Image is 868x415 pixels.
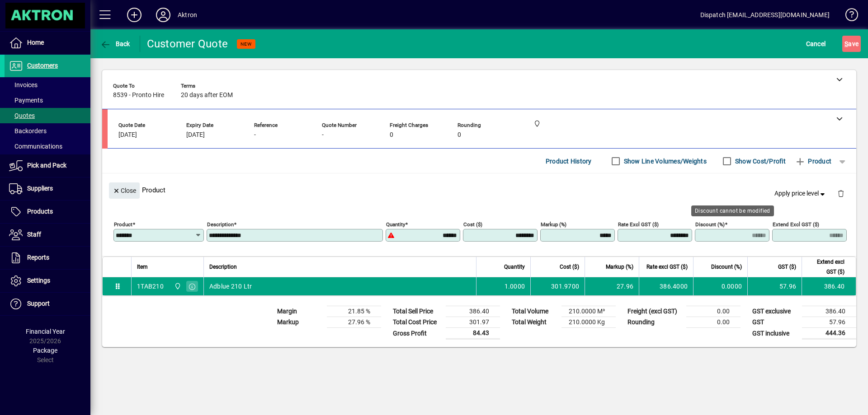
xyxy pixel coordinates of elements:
mat-label: Discount (%) [695,221,725,228]
app-page-header-button: Close [107,186,142,194]
span: 0 [390,131,393,139]
td: 386.40 [802,277,856,295]
td: GST [748,317,802,328]
td: 21.85 % [327,306,381,317]
div: Discount cannot be modified [691,205,774,216]
mat-label: Rate excl GST ($) [618,221,659,228]
span: Payments [9,97,43,104]
span: ave [844,37,859,51]
span: Financial Year [26,328,65,335]
span: GST ($) [778,262,796,272]
td: Rounding [623,317,686,328]
button: Cancel [804,36,828,52]
td: Markup [273,317,327,328]
td: 27.96 % [327,317,381,328]
td: Total Weight [507,317,561,328]
div: Dispatch [EMAIL_ADDRESS][DOMAIN_NAME] [700,8,830,22]
td: Total Volume [507,306,561,317]
span: Suppliers [27,185,53,192]
mat-label: Product [114,221,132,228]
button: Save [842,36,861,52]
span: Package [33,347,57,354]
a: Backorders [5,123,90,139]
td: 301.97 [446,317,500,328]
span: Product [795,154,831,168]
a: Pick and Pack [5,154,90,177]
span: Backorders [9,127,47,135]
span: Item [137,262,148,272]
td: 84.43 [446,328,500,339]
td: Freight (excl GST) [623,306,686,317]
span: S [844,40,848,47]
span: Extend excl GST ($) [807,257,844,277]
div: Aktron [178,8,197,22]
button: Product [790,153,836,169]
a: Staff [5,224,90,246]
span: Product History [546,154,592,168]
span: Description [209,262,237,272]
a: Reports [5,247,90,269]
td: 0.0000 [693,277,747,295]
td: Total Sell Price [388,306,446,317]
td: 444.36 [802,328,856,339]
div: 386.4000 [645,282,688,291]
td: 27.96 [585,277,639,295]
a: Settings [5,270,90,292]
a: Invoices [5,77,90,93]
a: Knowledge Base [839,2,857,31]
td: 210.0000 Kg [561,317,616,328]
span: Cost ($) [560,262,579,272]
td: 0.00 [686,306,741,317]
span: Close [113,183,136,198]
td: 57.96 [747,277,802,295]
div: Customer Quote [147,37,228,51]
mat-label: Quantity [386,221,405,228]
span: Customers [27,62,58,69]
mat-label: Description [207,221,234,228]
span: Reports [27,254,49,261]
div: 1TAB210 [137,282,164,291]
td: 57.96 [802,317,856,328]
span: 0 [458,131,461,139]
span: [DATE] [118,131,137,139]
mat-label: Markup (%) [541,221,566,228]
a: Products [5,201,90,223]
span: Discount (%) [711,262,742,272]
span: Pick and Pack [27,162,66,169]
td: Gross Profit [388,328,446,339]
app-page-header-button: Delete [830,189,852,197]
mat-label: Cost ($) [463,221,482,228]
span: Rate excl GST ($) [646,262,688,272]
span: Apply price level [774,189,827,198]
span: Markup (%) [606,262,633,272]
span: Quantity [504,262,525,272]
td: 386.40 [802,306,856,317]
span: Invoices [9,81,38,89]
span: Communications [9,143,62,150]
span: Support [27,300,50,307]
a: Quotes [5,108,90,123]
button: Delete [830,182,852,204]
span: Back [100,40,130,47]
button: Close [109,182,140,199]
td: 386.40 [446,306,500,317]
mat-label: Extend excl GST ($) [773,221,819,228]
span: Settings [27,277,50,284]
span: Cancel [806,37,826,51]
span: NEW [241,41,252,47]
td: GST exclusive [748,306,802,317]
label: Show Line Volumes/Weights [622,157,707,166]
td: Margin [273,306,327,317]
span: 20 days after EOM [181,92,233,99]
span: Products [27,208,53,215]
span: Home [27,39,44,46]
td: 301.9700 [530,277,585,295]
button: Product History [542,153,595,169]
span: Staff [27,231,41,238]
button: Apply price level [771,186,830,202]
button: Back [98,36,132,52]
td: 0.00 [686,317,741,328]
button: Profile [149,7,178,23]
span: - [322,131,324,139]
td: GST inclusive [748,328,802,339]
